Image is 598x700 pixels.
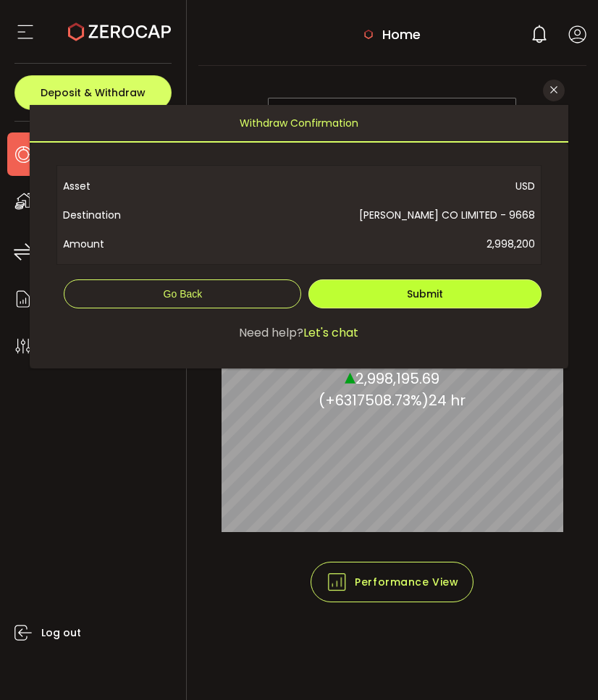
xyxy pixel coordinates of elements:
[64,279,301,308] button: Go Back
[543,80,565,101] button: Close
[239,324,303,342] span: Need help?
[424,544,598,700] div: 聊天小工具
[407,287,443,301] span: Submit
[164,288,203,300] span: Go Back
[63,229,155,258] span: Amount
[303,324,358,342] span: Let's chat
[155,201,534,229] span: [PERSON_NAME] CO LIMITED - 9668
[308,279,541,308] button: Submit
[155,229,534,258] span: 2,998,200
[240,105,358,141] span: Withdraw Confirmation
[63,201,155,229] span: Destination
[30,105,568,368] div: dialog
[424,544,598,700] iframe: Chat Widget
[63,172,155,201] span: Asset
[155,172,534,201] span: USD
